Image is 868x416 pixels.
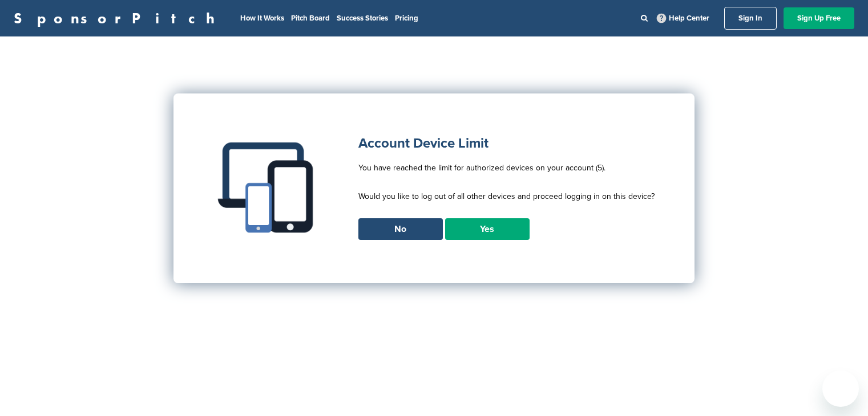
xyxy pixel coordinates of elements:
[822,370,859,407] iframe: Button to launch messaging window
[358,161,655,218] p: You have reached the limit for authorized devices on your account (5). Would you like to log out ...
[14,11,222,26] a: SponsorPitch
[784,7,854,29] a: Sign Up Free
[240,14,284,23] a: How It Works
[358,218,443,240] a: No
[358,133,655,154] h1: Account Device Limit
[655,11,712,25] a: Help Center
[291,14,330,23] a: Pitch Board
[445,218,530,240] a: Yes
[213,133,322,242] img: Multiple devices
[724,7,777,30] a: Sign In
[395,14,418,23] a: Pricing
[337,14,388,23] a: Success Stories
